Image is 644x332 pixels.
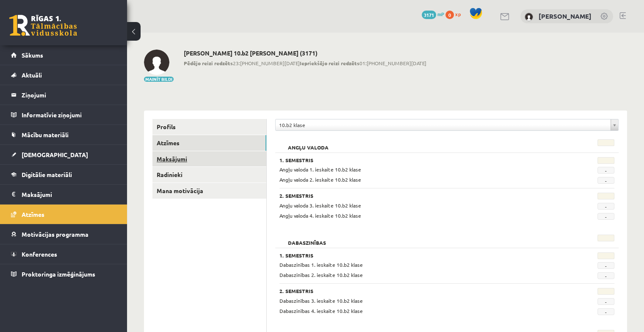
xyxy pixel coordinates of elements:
span: Dabaszinības 4. ieskaite 10.b2 klase [279,307,363,314]
a: [PERSON_NAME] [539,12,591,20]
a: Atzīmes [152,135,266,151]
a: Sākums [11,45,116,65]
h3: 2. Semestris [279,193,556,199]
img: Aldis Smirnovs [144,50,169,75]
a: Profils [152,119,266,135]
span: xp [455,11,461,17]
span: Dabaszinības 2. ieskaite 10.b2 klase [279,271,363,278]
h2: [PERSON_NAME] 10.b2 [PERSON_NAME] (3171) [184,50,426,57]
a: 3171 mP [422,11,444,17]
span: - [597,213,614,220]
span: Aktuāli [22,71,42,79]
legend: Informatīvie ziņojumi [22,105,116,125]
a: Maksājumi [152,151,266,167]
span: - [597,272,614,279]
h3: 1. Semestris [279,157,556,163]
img: Aldis Smirnovs [525,13,533,21]
span: Mācību materiāli [22,131,69,138]
span: - [597,203,614,210]
span: 10.b2 klase [279,119,607,130]
span: - [597,177,614,184]
span: Dabaszinības 1. ieskaite 10.b2 klase [279,261,363,268]
span: 23:[PHONE_NUMBER][DATE] 01:[PHONE_NUMBER][DATE] [184,59,426,67]
a: Digitālie materiāli [11,165,116,184]
span: Angļu valoda 3. ieskaite 10.b2 klase [279,202,361,209]
legend: Maksājumi [22,185,116,204]
a: Atzīmes [11,205,116,224]
span: - [597,167,614,174]
span: Angļu valoda 1. ieskaite 10.b2 klase [279,166,361,173]
h2: Angļu valoda [279,139,337,148]
span: Dabaszinības 3. ieskaite 10.b2 klase [279,297,363,304]
h3: 1. Semestris [279,252,556,258]
a: Ziņojumi [11,85,116,105]
a: 10.b2 klase [276,119,618,130]
span: Sākums [22,51,43,59]
span: mP [437,11,444,17]
button: Mainīt bildi [144,77,174,82]
a: [DEMOGRAPHIC_DATA] [11,145,116,164]
span: Atzīmes [22,210,44,218]
b: Pēdējo reizi redzēts [184,60,233,66]
span: [DEMOGRAPHIC_DATA] [22,151,88,158]
span: Angļu valoda 4. ieskaite 10.b2 klase [279,212,361,219]
span: Angļu valoda 2. ieskaite 10.b2 klase [279,176,361,183]
span: - [597,262,614,269]
legend: Ziņojumi [22,85,116,105]
a: Aktuāli [11,65,116,85]
b: Iepriekšējo reizi redzēts [300,60,359,66]
a: Informatīvie ziņojumi [11,105,116,125]
h3: 2. Semestris [279,288,556,294]
span: Digitālie materiāli [22,171,72,178]
a: 0 xp [445,11,465,17]
span: Konferences [22,250,57,258]
a: Mana motivācija [152,183,266,199]
span: Motivācijas programma [22,230,88,238]
a: Radinieki [152,167,266,183]
a: Rīgas 1. Tālmācības vidusskola [9,15,77,36]
a: Konferences [11,244,116,264]
span: - [597,308,614,315]
a: Proktoringa izmēģinājums [11,264,116,284]
span: Proktoringa izmēģinājums [22,270,95,278]
a: Maksājumi [11,185,116,204]
span: 0 [445,11,454,19]
h2: Dabaszinības [279,235,334,243]
a: Motivācijas programma [11,224,116,244]
span: 3171 [422,11,436,19]
a: Mācību materiāli [11,125,116,144]
span: - [597,298,614,305]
